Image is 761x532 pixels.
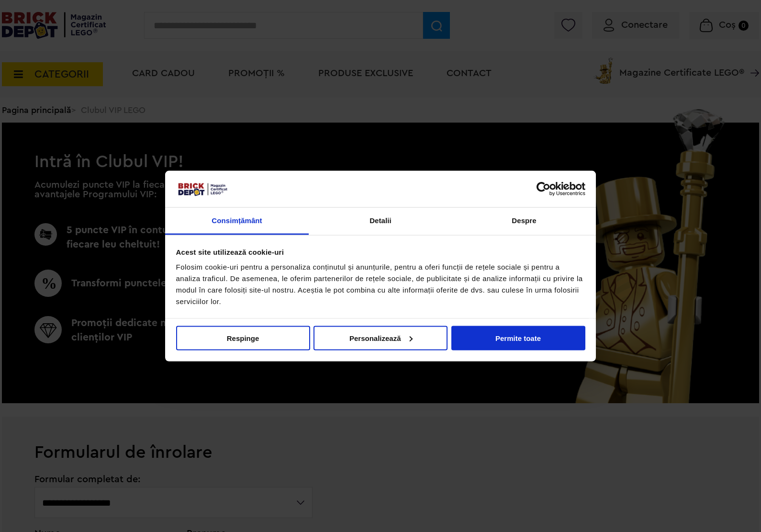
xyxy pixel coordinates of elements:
button: Permite toate [451,326,585,350]
a: Usercentrics Cookiebot - opens in a new window [502,181,585,196]
a: Consimțământ [165,208,309,235]
div: Acest site utilizează cookie-uri [176,246,585,258]
div: Folosim cookie-uri pentru a personaliza conținutul și anunțurile, pentru a oferi funcții de rețel... [176,261,585,307]
img: siglă [176,181,229,197]
button: Respinge [176,326,310,350]
a: Despre [452,208,596,235]
a: Detalii [309,208,452,235]
button: Personalizează [313,326,448,350]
